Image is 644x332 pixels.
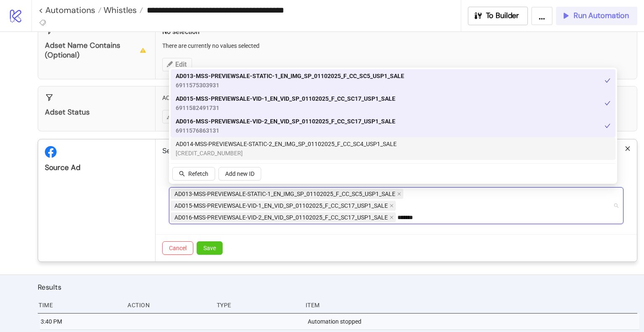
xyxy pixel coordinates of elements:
span: AD015-MSS-PREVIEWSALE-VID-1_EN_VID_SP_01102025_F_CC_SC17_USP1_SALE [174,201,388,210]
button: Refetch [172,167,215,180]
div: AD013-MSS-PREVIEWSALE-STATIC-1_EN_IMG_SP_01102025_F_CC_SC5_USP1_SALE [171,69,615,92]
div: Automation stopped [307,314,639,329]
span: Add new ID [225,170,254,177]
button: Cancel [162,241,193,255]
button: Run Automation [556,7,637,25]
input: Select ad ids from list [397,212,420,222]
div: 3:40 PM [40,314,123,329]
span: Save [203,245,216,251]
span: To Builder [486,11,519,21]
div: AD015-MSS-PREVIEWSALE-VID-1_EN_VID_SP_01102025_F_CC_SC17_USP1_SALE [171,92,615,115]
span: 6911582491731 [176,103,395,112]
span: 6911575303931 [176,81,404,90]
span: 6911576863131 [176,126,395,135]
span: AD013-MSS-PREVIEWSALE-STATIC-1_EN_IMG_SP_01102025_F_CC_SC5_USP1_SALE [171,189,403,199]
button: Save [197,241,223,255]
span: AD016-MSS-PREVIEWSALE-VID-2_EN_VID_SP_01102025_F_CC_SC17_USP1_SALE [176,117,395,126]
div: AD014-MSS-PREVIEWSALE-STATIC-2_EN_IMG_SP_01102025_F_CC_SC4_USP1_SALE [171,137,615,160]
span: [CREDIT_CARD_NUMBER] [176,149,397,158]
span: check [605,123,610,129]
span: close [397,192,401,196]
a: Whistles [101,6,143,14]
button: To Builder [468,7,528,25]
span: AD015-MSS-PREVIEWSALE-VID-1_EN_VID_SP_01102025_F_CC_SC17_USP1_SALE [171,201,396,211]
span: AD016-MSS-PREVIEWSALE-VID-2_EN_VID_SP_01102025_F_CC_SC17_USP1_SALE [174,213,388,222]
span: AD013-MSS-PREVIEWSALE-STATIC-1_EN_IMG_SP_01102025_F_CC_SC5_USP1_SALE [176,71,404,81]
span: AD015-MSS-PREVIEWSALE-VID-1_EN_VID_SP_01102025_F_CC_SC17_USP1_SALE [176,94,395,103]
span: AD013-MSS-PREVIEWSALE-STATIC-1_EN_IMG_SP_01102025_F_CC_SC5_USP1_SALE [174,189,395,199]
span: close [625,146,631,152]
p: Select one or more Ads [162,146,630,156]
span: AD014-MSS-PREVIEWSALE-STATIC-2_EN_IMG_SP_01102025_F_CC_SC4_USP1_SALE [176,139,397,149]
span: check [605,78,610,84]
span: Whistles [101,5,137,16]
span: search [179,171,185,177]
span: AD016-MSS-PREVIEWSALE-VID-2_EN_VID_SP_01102025_F_CC_SC17_USP1_SALE [171,212,396,222]
div: Item [305,297,637,313]
h2: Results [38,282,637,293]
span: Cancel [169,245,187,251]
button: Add new ID [218,167,261,180]
div: Action [127,297,210,313]
span: close [390,204,394,208]
div: AD016-MSS-PREVIEWSALE-VID-2_EN_VID_SP_01102025_F_CC_SC17_USP1_SALE [171,115,615,137]
span: close [390,215,394,220]
span: Run Automation [574,11,629,21]
span: Refetch [188,170,208,177]
a: < Automations [39,6,101,14]
div: Type [216,297,299,313]
span: check [605,100,610,106]
div: Source Ad [45,163,148,173]
button: ... [531,7,553,25]
div: Time [38,297,121,313]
